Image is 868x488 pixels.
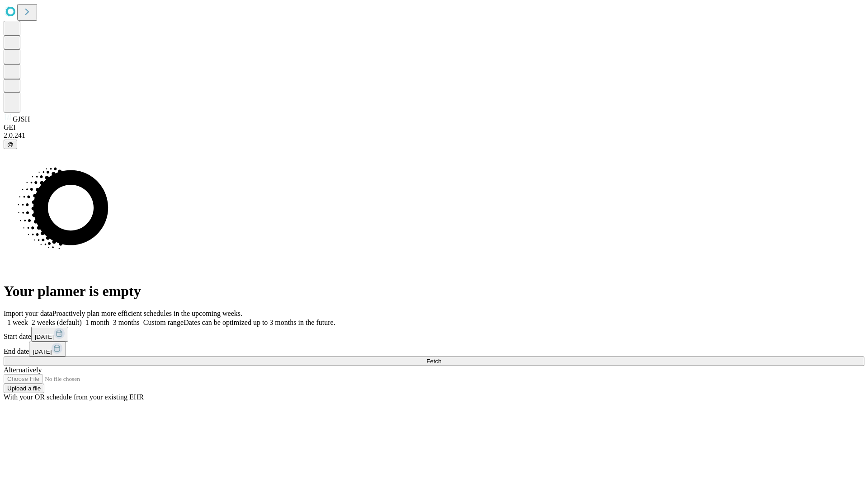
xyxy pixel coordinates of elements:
div: 2.0.241 [4,131,864,140]
button: [DATE] [31,327,68,342]
div: Start date [4,327,864,342]
button: Fetch [4,357,864,366]
span: With your OR schedule from your existing EHR [4,393,144,401]
span: Fetch [426,358,441,365]
button: @ [4,140,17,149]
div: GEI [4,123,864,131]
div: End date [4,342,864,357]
span: @ [7,141,14,148]
span: 3 months [113,319,140,326]
span: GJSH [13,115,30,123]
span: 2 weeks (default) [32,319,82,326]
span: Alternatively [4,366,42,374]
h1: Your planner is empty [4,283,864,300]
span: 1 month [85,319,109,326]
span: Import your data [4,310,52,317]
span: 1 week [7,319,28,326]
span: Proactively plan more efficient schedules in the upcoming weeks. [52,310,242,317]
span: Custom range [143,319,184,326]
span: [DATE] [33,348,52,355]
span: [DATE] [35,333,54,340]
button: Upload a file [4,384,44,393]
span: Dates can be optimized up to 3 months in the future. [184,319,335,326]
button: [DATE] [29,342,66,357]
